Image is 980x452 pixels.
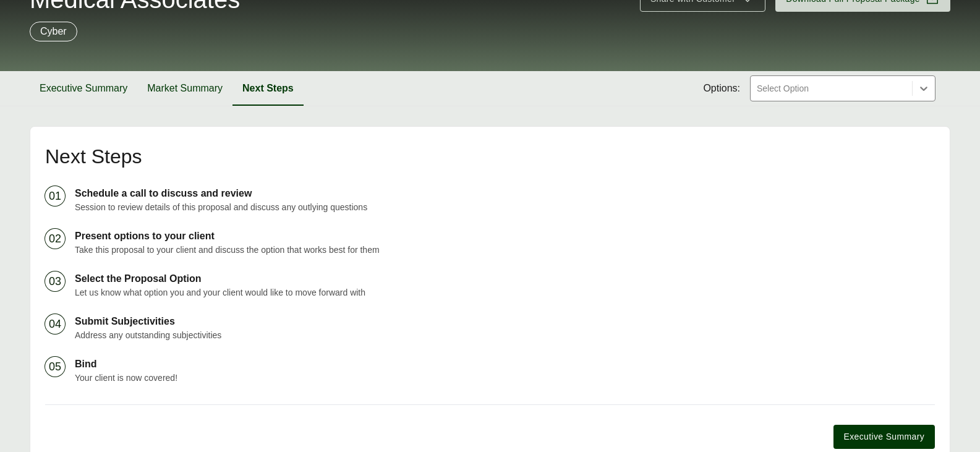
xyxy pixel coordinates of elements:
[40,24,67,39] p: Cyber
[75,314,935,329] p: Submit Subjectivities
[75,286,935,299] p: Let us know what option you and your client would like to move forward with
[75,244,935,257] p: Take this proposal to your client and discuss the option that works best for them
[75,201,935,214] p: Session to review details of this proposal and discuss any outlying questions
[137,71,232,106] button: Market Summary
[703,81,740,96] span: Options:
[75,329,935,342] p: Address any outstanding subjectivities
[844,430,924,443] span: Executive Summary
[232,71,304,106] button: Next Steps
[75,271,935,286] p: Select the Proposal Option
[75,357,935,372] p: Bind
[45,147,935,166] h2: Next Steps
[833,425,935,449] button: Executive Summary
[30,71,137,106] button: Executive Summary
[75,229,935,244] p: Present options to your client
[75,372,935,385] p: Your client is now covered!
[75,186,935,201] p: Schedule a call to discuss and review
